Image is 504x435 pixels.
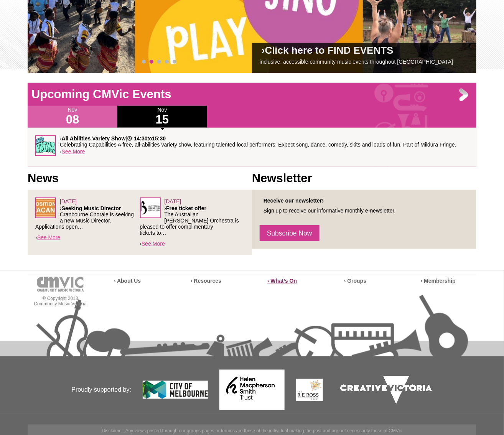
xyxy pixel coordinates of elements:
strong: 14:30 [134,135,148,142]
a: › Membership [421,278,456,284]
a: inclusive, accessible community music events throughout [GEOGRAPHIC_DATA] [260,59,453,65]
img: Creative Victoria Logo [334,370,438,410]
img: The Re Ross Trust [296,379,323,401]
p: › The Australian [PERSON_NAME] Orchestra is pleased to offer complimentary tickets to… [140,205,245,236]
strong: Free ticket offer [166,205,206,211]
a: Subscribe Now [260,225,320,241]
a: › Groups [344,278,366,284]
h1: Upcoming CMVic Events [28,87,476,102]
h1: 15 [117,114,207,126]
h1: News [28,171,252,186]
p: › | to Celebrating Capabilities A free, all-abilities variety show, featuring talented local perf... [60,135,469,148]
p: Proudly supported by: [28,358,131,423]
p: © Copyright 2013 Community Music Victoria [28,296,93,307]
img: cmvic-logo-footer.png [37,277,84,292]
strong: All Abilities Variety Show [62,135,126,142]
div: › [35,198,140,241]
span: [DATE] [60,198,77,204]
a: See More [62,148,85,155]
div: › [35,135,469,159]
img: Helen Macpherson Smith Trust [219,370,285,410]
p: › Cranbourne Chorale is seeking a new Music Director. Applications open… [35,205,140,230]
h2: › [260,47,469,58]
span: [DATE] [165,198,181,204]
img: Australian_Brandenburg_Orchestra.png [140,198,161,218]
strong: 15:30 [152,135,166,142]
h1: Newsletter [252,171,476,186]
div: Nov [28,106,117,128]
a: › What’s On [267,278,297,284]
a: See More [142,241,165,247]
a: › Resources [191,278,221,284]
div: Nov [117,106,207,128]
a: See More [37,234,61,241]
img: Mildura_Fringe.png [35,135,56,156]
img: POSITION_vacant.jpg [35,198,56,218]
strong: Seeking Music Director [62,205,121,211]
p: Sign up to receive our informative monthly e-newsletter. [260,208,469,214]
img: City of Melbourne [143,381,208,399]
strong: Receive our newsletter! [264,198,324,204]
a: › About Us [114,278,141,284]
h1: 08 [28,114,117,126]
div: › [140,198,245,247]
a: Click here to FIND EVENTS [265,44,394,56]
